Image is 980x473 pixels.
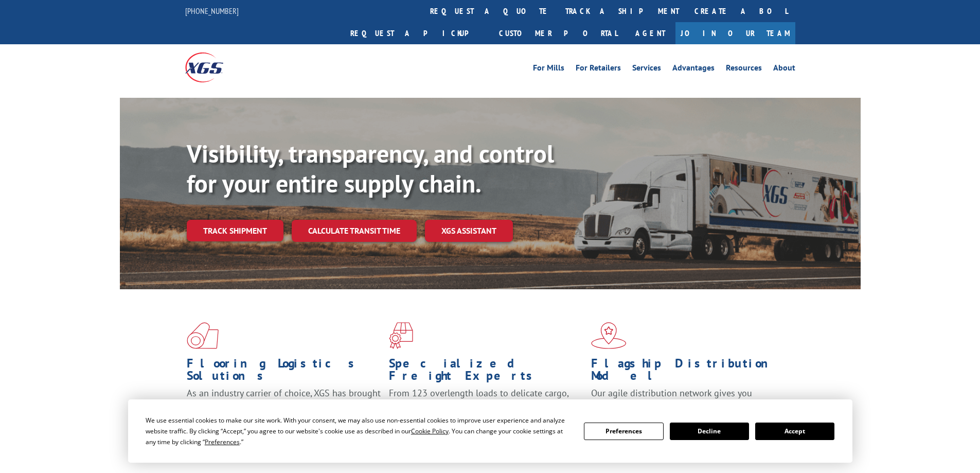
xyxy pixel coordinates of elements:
[625,22,675,44] a: Agent
[146,415,572,447] div: We use essential cookies to make our site work. With your consent, we may also use non-essential ...
[292,220,417,242] a: Calculate transit time
[726,64,762,75] a: Resources
[672,64,715,75] a: Advantages
[670,423,749,440] button: Decline
[389,357,583,387] h1: Specialized Freight Experts
[591,357,786,387] h1: Flagship Distribution Model
[187,220,283,241] a: Track shipment
[187,357,381,387] h1: Flooring Logistics Solutions
[491,22,625,44] a: Customer Portal
[632,64,661,75] a: Services
[584,423,663,440] button: Preferences
[187,322,219,349] img: xgs-icon-total-supply-chain-intelligence-red
[675,22,795,44] a: Join Our Team
[411,427,449,435] span: Cookie Policy
[389,322,413,349] img: xgs-icon-focused-on-flooring-red
[187,137,554,199] b: Visibility, transparency, and control for your entire supply chain.
[533,64,564,75] a: For Mills
[755,423,834,440] button: Accept
[576,64,621,75] a: For Retailers
[425,220,513,242] a: XGS ASSISTANT
[187,387,381,424] span: As an industry carrier of choice, XGS has brought innovation and dedication to flooring logistics...
[773,64,795,75] a: About
[591,322,627,349] img: xgs-icon-flagship-distribution-model-red
[185,6,239,16] a: [PHONE_NUMBER]
[128,399,852,463] div: Cookie Consent Prompt
[343,22,491,44] a: Request a pickup
[591,387,780,411] span: Our agile distribution network gives you nationwide inventory management on demand.
[389,387,583,433] p: From 123 overlength loads to delicate cargo, our experienced staff knows the best way to move you...
[205,437,240,446] span: Preferences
